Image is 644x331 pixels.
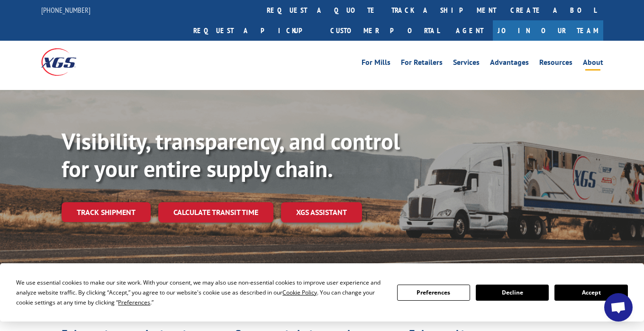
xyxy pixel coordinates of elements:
a: Calculate transit time [158,202,273,223]
span: Preferences [118,298,150,306]
span: Cookie Policy [282,288,317,296]
a: Services [453,59,480,69]
a: For Mills [362,59,390,69]
div: We use essential cookies to make our site work. With your consent, we may also use non-essential ... [16,277,385,307]
a: About [583,59,603,69]
a: Agent [446,20,493,41]
a: [PHONE_NUMBER] [41,5,91,15]
button: Accept [554,285,627,301]
button: Decline [476,285,549,301]
a: Join Our Team [493,20,603,41]
div: Open chat [604,293,633,322]
b: Visibility, transparency, and control for your entire supply chain. [62,126,400,183]
button: Preferences [397,285,470,301]
a: Customer Portal [323,20,446,41]
a: Resources [539,59,572,69]
a: Request a pickup [186,20,323,41]
a: XGS ASSISTANT [281,202,362,223]
a: For Retailers [401,59,443,69]
a: Track shipment [62,202,151,222]
a: Advantages [490,59,529,69]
